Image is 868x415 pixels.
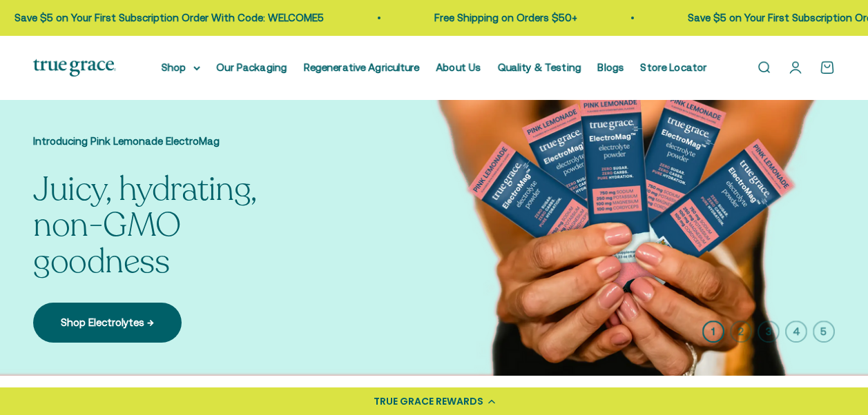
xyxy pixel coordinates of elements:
[33,303,182,343] a: Shop Electrolytes →
[33,167,257,285] split-lines: Juicy, hydrating, non-GMO goodness
[217,61,287,73] a: Our Packaging
[433,12,576,23] a: Free Shipping on Orders $50+
[598,61,624,73] a: Blogs
[641,61,707,73] a: Store Locator
[730,321,752,343] button: 2
[785,321,807,343] button: 4
[304,61,420,73] a: Regenerative Agriculture
[13,10,322,26] p: Save $5 on Your First Subscription Order With Code: WELCOME5
[498,61,581,73] a: Quality & Testing
[374,394,483,409] div: TRUE GRACE REWARDS
[436,61,481,73] a: About Us
[702,321,724,343] button: 1
[758,321,780,343] button: 3
[813,321,835,343] button: 5
[162,59,200,76] summary: Shop
[33,133,309,150] p: Introducing Pink Lemonade ElectroMag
